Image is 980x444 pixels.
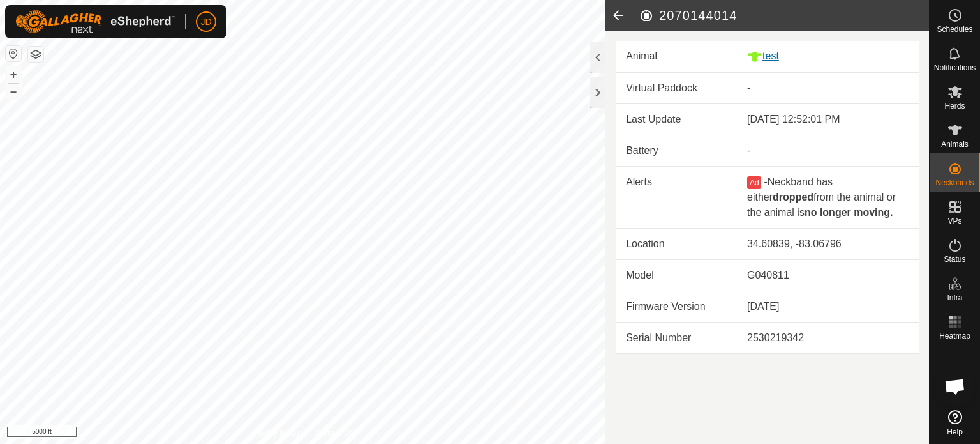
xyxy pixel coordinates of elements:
[941,141,969,148] span: Animals
[15,10,175,33] img: Gallagher Logo
[947,294,962,302] span: Infra
[747,268,909,283] div: G040811
[315,427,353,439] a: Contact Us
[747,82,750,93] app-display-virtual-paddock-transition: -
[747,330,909,346] div: 2530219342
[616,41,737,72] td: Animal
[200,15,211,29] span: JD
[764,176,767,187] span: -
[773,192,813,203] b: dropped
[253,427,301,439] a: Privacy Policy
[6,67,21,82] button: +
[616,322,737,353] td: Serial Number
[939,332,970,340] span: Heatmap
[947,428,963,436] span: Help
[936,367,974,406] div: Open chat
[935,179,974,187] span: Neckbands
[747,299,909,314] div: [DATE]
[6,46,21,61] button: Reset Map
[947,217,961,225] span: VPs
[616,259,737,291] td: Model
[930,405,980,441] a: Help
[937,26,972,33] span: Schedules
[944,102,965,110] span: Herds
[616,228,737,259] td: Location
[616,135,737,166] td: Battery
[747,236,909,252] div: 34.60839, -83.06796
[747,176,761,189] button: Ad
[639,8,929,23] h2: 2070144014
[616,104,737,135] td: Last Update
[28,47,43,62] button: Map Layers
[934,64,976,72] span: Notifications
[944,256,965,263] span: Status
[747,49,909,65] div: test
[805,207,893,218] b: no longer moving.
[616,166,737,228] td: Alerts
[6,84,21,99] button: –
[747,143,909,158] div: -
[747,112,909,127] div: [DATE] 12:52:01 PM
[616,73,737,104] td: Virtual Paddock
[747,176,896,218] span: Neckband has either from the animal or the animal is
[616,291,737,322] td: Firmware Version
